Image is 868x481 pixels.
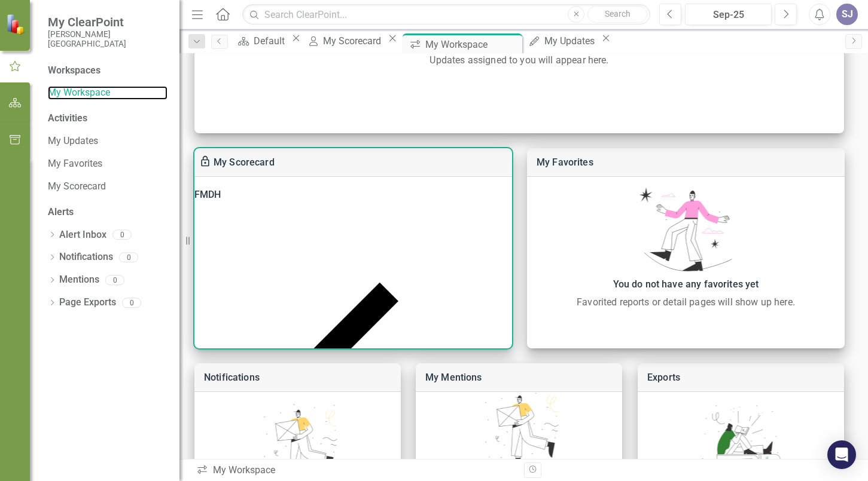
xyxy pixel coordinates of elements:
a: Default [234,33,288,48]
div: FMDH [194,186,512,203]
small: [PERSON_NAME][GEOGRAPHIC_DATA] [48,29,167,49]
a: Exports [647,372,680,383]
button: SJ [836,4,858,25]
div: You do not have any favorites yet [533,276,839,293]
a: My Scorecard [48,180,167,194]
a: My Updates [48,134,167,148]
div: Sep-25 [689,8,768,22]
div: 0 [105,275,124,285]
a: Page Exports [59,296,116,310]
div: Activities [48,112,167,125]
div: Favorited reports or detail pages will show up here. [533,295,839,310]
a: My Scorecard [214,157,275,168]
button: Sep-25 [685,4,772,25]
a: My Favorites [537,157,593,168]
a: My Mentions [425,372,482,383]
div: 0 [122,298,141,308]
div: Workspaces [48,64,100,78]
img: ClearPoint Strategy [6,14,27,35]
a: Alert Inbox [59,228,106,242]
a: Notifications [59,250,113,264]
div: 0 [119,252,138,262]
a: My Workspace [48,86,167,100]
div: To enable drag & drop and resizing, please duplicate this workspace from “Manage Workspaces” [199,155,214,170]
div: Open Intercom Messenger [827,440,856,469]
a: My Scorecard [303,33,385,48]
a: Notifications [204,372,260,383]
div: My Scorecard [323,33,385,48]
div: My Workspace [196,464,515,477]
div: My Updates [544,33,598,48]
a: My Updates [525,33,598,48]
button: Search [587,6,647,23]
div: Alerts [48,206,167,219]
div: 0 [112,230,132,240]
div: My Workspace [425,37,519,52]
a: Mentions [59,273,99,287]
input: Search ClearPoint... [242,4,650,25]
span: Search [605,9,631,19]
span: My ClearPoint [48,15,167,29]
a: My Favorites [48,157,167,171]
div: Updates assigned to you will appear here. [200,53,838,68]
div: Default [254,33,288,48]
